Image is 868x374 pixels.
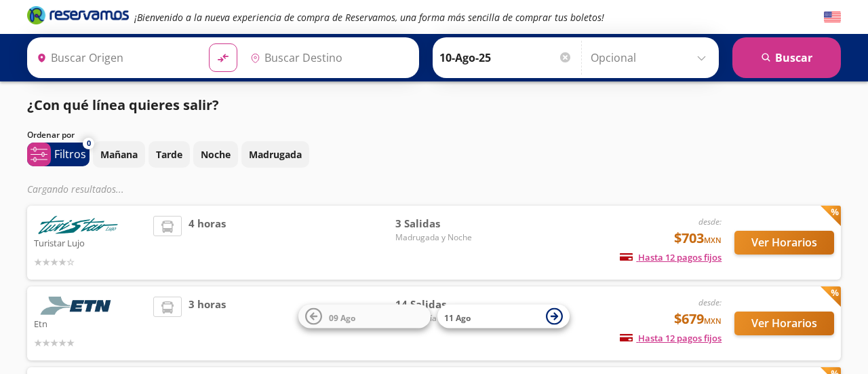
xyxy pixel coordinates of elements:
[734,231,834,255] button: Ver Horarios
[824,9,841,26] button: English
[732,37,841,78] button: Buscar
[201,147,231,162] p: Noche
[27,5,129,25] i: Brand Logo
[34,216,122,234] img: Turistar Lujo
[395,231,490,244] span: Madrugada y Noche
[674,228,722,248] span: $703
[395,297,490,312] span: 14 Salidas
[34,315,146,331] p: Etn
[591,41,712,75] input: Opcional
[27,143,90,166] button: 0Filtros
[189,216,226,269] span: 4 horas
[189,297,226,350] span: 3 horas
[395,216,490,231] span: 3 Salidas
[54,146,86,162] p: Filtros
[620,251,722,263] span: Hasta 12 pagos fijos
[31,41,198,75] input: Buscar Origen
[329,312,355,323] span: 09 Ago
[134,11,604,24] em: ¡Bienvenido a la nueva experiencia de compra de Reservamos, una forma más sencilla de comprar tus...
[149,141,190,168] button: Tarde
[193,141,238,168] button: Noche
[27,183,124,195] em: Cargando resultados ...
[444,312,471,323] span: 11 Ago
[734,312,834,335] button: Ver Horarios
[27,95,219,115] p: ¿Con qué línea quieres salir?
[674,309,722,329] span: $679
[249,147,302,162] p: Madrugada
[437,305,570,329] button: 11 Ago
[87,138,91,149] span: 0
[93,141,145,168] button: Mañana
[704,235,722,245] small: MXN
[245,41,412,75] input: Buscar Destino
[100,147,138,162] p: Mañana
[156,147,182,162] p: Tarde
[620,332,722,344] span: Hasta 12 pagos fijos
[27,5,129,29] a: Brand Logo
[698,216,722,227] em: desde:
[704,316,722,326] small: MXN
[298,305,431,329] button: 09 Ago
[241,141,309,168] button: Madrugada
[698,297,722,308] em: desde:
[439,41,572,75] input: Elegir Fecha
[34,234,146,250] p: Turistar Lujo
[34,297,122,315] img: Etn
[27,129,75,141] p: Ordenar por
